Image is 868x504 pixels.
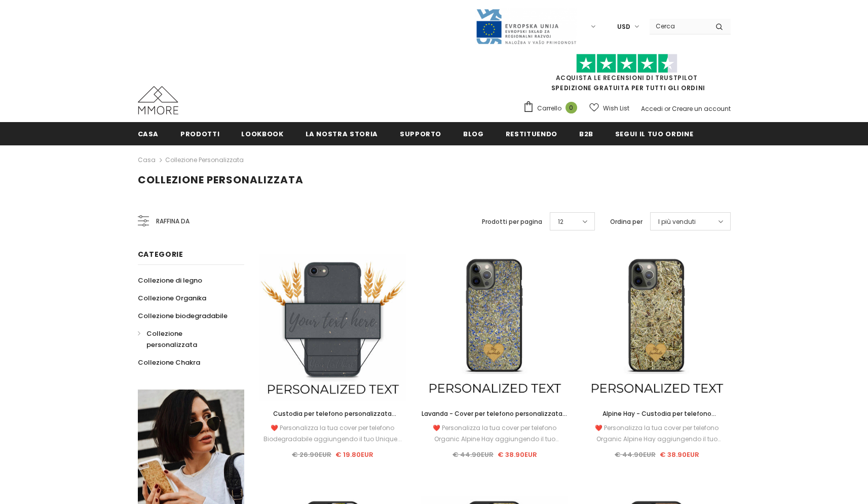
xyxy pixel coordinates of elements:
[180,122,219,145] a: Prodotti
[463,129,484,139] span: Blog
[138,122,159,145] a: Casa
[565,102,577,113] span: 0
[610,217,643,227] label: Ordina per
[615,129,693,139] span: Segui il tuo ordine
[156,216,190,227] span: Raffina da
[335,450,373,459] span: € 19.80EUR
[603,103,629,113] span: Wish List
[306,122,378,145] a: La nostra storia
[138,276,202,285] span: Collezione di legno
[422,409,568,429] span: Lavanda - Cover per telefono personalizzata - Regalo personalizzato
[306,129,378,139] span: La nostra storia
[595,409,719,429] span: Alpine Hay - Custodia per telefono personalizzata - Regalo personalizzato
[583,422,730,445] div: ❤️ Personalizza la tua cover per telefono Organic Alpine Hay aggiungendo il tuo Unique...
[138,358,200,367] span: Collezione Chakra
[138,293,206,303] span: Collezione Organika
[138,272,202,289] a: Collezione di legno
[641,104,663,113] a: Accedi
[475,8,577,45] img: Javni Razpis
[660,450,699,459] span: € 38.90EUR
[259,422,406,445] div: ❤️ Personalizza la tua cover per telefono Biodegradabile aggiungendo il tuo Unique...
[138,129,159,139] span: Casa
[400,122,441,145] a: supporto
[558,217,563,227] span: 12
[576,54,677,73] img: Fidati di Pilot Stars
[579,129,593,139] span: B2B
[138,154,156,166] a: Casa
[241,122,283,145] a: Lookbook
[463,122,484,145] a: Blog
[583,408,730,419] a: Alpine Hay - Custodia per telefono personalizzata - Regalo personalizzato
[452,450,494,459] span: € 44.90EUR
[421,408,568,419] a: Lavanda - Cover per telefono personalizzata - Regalo personalizzato
[664,104,670,113] span: or
[138,354,200,371] a: Collezione Chakra
[138,289,206,307] a: Collezione Organika
[615,122,693,145] a: Segui il tuo ordine
[615,450,656,459] span: € 44.90EUR
[658,217,696,227] span: I più venduti
[400,129,441,139] span: supporto
[138,311,228,321] span: Collezione biodegradabile
[138,325,233,354] a: Collezione personalizzata
[421,422,568,445] div: ❤️ Personalizza la tua cover per telefono Organic Alpine Hay aggiungendo il tuo Unique...
[672,104,731,113] a: Creare un account
[138,249,183,259] span: Categorie
[617,22,630,32] span: USD
[482,217,542,227] label: Prodotti per pagina
[138,173,304,187] span: Collezione personalizzata
[146,329,197,350] span: Collezione personalizzata
[138,307,228,325] a: Collezione biodegradabile
[523,101,582,116] a: Carrello 0
[180,129,219,139] span: Prodotti
[165,156,244,164] a: Collezione personalizzata
[589,99,629,117] a: Wish List
[556,73,698,82] a: Acquista le recensioni di TrustPilot
[537,103,561,113] span: Carrello
[579,122,593,145] a: B2B
[506,122,557,145] a: Restituendo
[506,129,557,139] span: Restituendo
[259,408,406,419] a: Custodia per telefono personalizzata biodegradabile - nera
[650,19,708,33] input: Search Site
[273,409,396,429] span: Custodia per telefono personalizzata biodegradabile - nera
[523,58,731,92] span: SPEDIZIONE GRATUITA PER TUTTI GLI ORDINI
[241,129,283,139] span: Lookbook
[498,450,537,459] span: € 38.90EUR
[292,450,331,459] span: € 26.90EUR
[475,22,577,30] a: Javni Razpis
[138,86,178,114] img: Casi MMORE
